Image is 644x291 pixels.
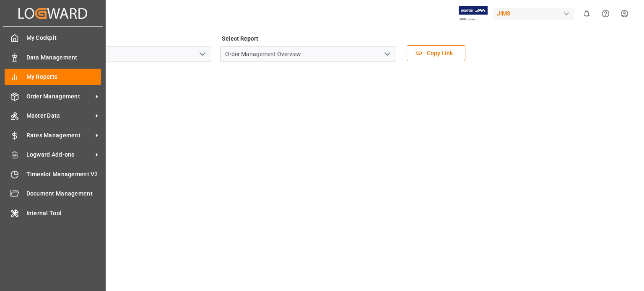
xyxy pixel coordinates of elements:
[5,49,101,65] a: Data Management
[26,150,93,159] span: Logward Add-ons
[196,48,208,61] button: open menu
[26,189,101,198] span: Document Management
[423,49,457,58] span: Copy Link
[26,92,93,101] span: Order Management
[26,72,101,81] span: My Reports
[407,45,465,61] button: Copy Link
[220,33,260,44] label: Select Report
[26,209,101,218] span: Internal Tool
[26,131,93,140] span: Rates Management
[26,53,101,62] span: Data Management
[26,111,93,120] span: Master Data
[493,8,574,20] div: JIMS
[26,33,101,42] span: My Cockpit
[5,166,101,182] a: Timeslot Management V2
[459,6,488,21] img: Exertis%20JAM%20-%20Email%20Logo.jpg_1722504956.jpg
[220,46,396,62] input: Type to search/select
[577,4,596,23] button: show 0 new notifications
[5,205,101,221] a: Internal Tool
[596,4,615,23] button: Help Center
[493,5,577,21] button: JIMS
[5,30,101,46] a: My Cockpit
[26,170,101,179] span: Timeslot Management V2
[381,48,393,61] button: open menu
[5,69,101,85] a: My Reports
[35,46,211,62] input: Type to search/select
[5,185,101,202] a: Document Management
